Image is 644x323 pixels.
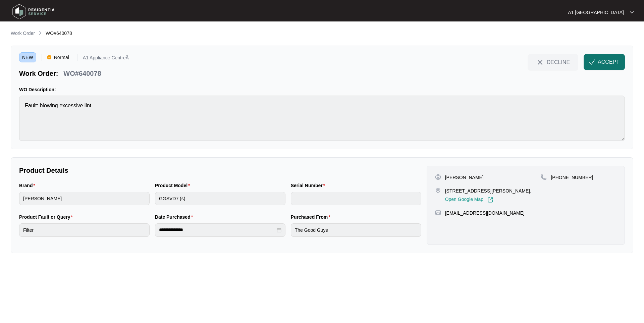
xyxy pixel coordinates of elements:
img: map-pin [435,210,441,216]
p: Product Details [19,166,421,175]
label: Brand [19,182,38,189]
img: close-Icon [536,58,544,66]
p: [STREET_ADDRESS][PERSON_NAME], [445,187,532,194]
label: Serial Number [291,182,328,189]
input: Purchased From [291,223,421,237]
input: Brand [19,192,150,205]
input: Product Fault or Query [19,223,150,237]
img: dropdown arrow [630,11,634,14]
textarea: Fault: blowing excessive lint [19,96,625,141]
img: map-pin [435,187,441,194]
input: Product Model [155,192,285,205]
label: Product Fault or Query [19,214,75,220]
p: [EMAIL_ADDRESS][DOMAIN_NAME] [445,210,525,216]
label: Date Purchased [155,214,196,220]
input: Date Purchased [159,226,275,233]
span: Normal [51,52,72,62]
button: check-IconACCEPT [584,54,625,70]
img: Link-External [487,197,493,203]
a: Open Google Map [445,197,493,203]
span: WO#640078 [46,31,72,36]
p: A1 [GEOGRAPHIC_DATA] [568,9,624,16]
span: NEW [19,52,36,62]
img: Vercel Logo [47,55,51,59]
img: check-Icon [589,59,595,65]
p: Work Order [11,30,35,37]
button: close-IconDECLINE [528,54,578,70]
p: [PERSON_NAME] [445,174,484,181]
img: user-pin [435,174,441,180]
label: Purchased From [291,214,333,220]
p: WO#640078 [63,69,101,78]
p: A1 Appliance CentreÂ [83,55,129,62]
img: residentia service logo [10,2,57,22]
p: [PHONE_NUMBER] [551,174,593,181]
p: WO Description: [19,86,625,93]
span: DECLINE [547,58,570,66]
label: Product Model [155,182,193,189]
p: Work Order: [19,69,58,78]
span: ACCEPT [598,58,620,66]
img: map-pin [541,174,547,180]
a: Work Order [9,30,36,37]
img: chevron-right [38,30,43,36]
input: Serial Number [291,192,421,205]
